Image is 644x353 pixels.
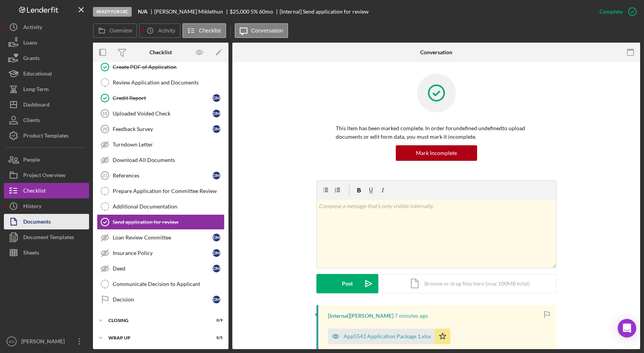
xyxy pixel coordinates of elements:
button: History [4,198,89,214]
button: Activity [139,23,180,38]
div: Uploaded Voided Check [113,110,213,117]
button: Long-Term [4,81,89,97]
button: Sheets [4,245,89,260]
a: DeedDM [97,261,225,276]
a: 21ReferencesDM [97,168,225,183]
div: Checklist [149,49,172,55]
div: Prepare Application for Committee Review [113,188,224,194]
button: Project Overview [4,167,89,183]
div: 0 / 5 [209,336,223,340]
button: KG[PERSON_NAME] [4,334,89,349]
button: Activity [4,19,89,35]
div: 5 % [251,9,258,15]
button: Clients [4,112,89,128]
b: N/A [138,9,148,15]
div: Communicate Decision to Applicant [113,281,224,287]
div: D M [213,296,220,303]
div: Open Intercom Messenger [618,319,636,338]
a: 19Uploaded Voided CheckDM [97,106,225,121]
div: References [113,172,213,179]
a: Prepare Application for Committee Review [97,183,225,199]
button: Grants [4,50,89,66]
tspan: 21 [103,173,107,178]
div: D M [213,94,220,102]
a: Turndown Letter [97,137,225,152]
a: Create PDF of Application [97,59,225,75]
tspan: 20 [103,127,107,131]
a: Loans [4,35,89,50]
div: Decision [113,296,213,303]
div: Product Templates [23,128,69,145]
div: Additional Documentation [113,203,224,210]
button: Complete [592,4,640,19]
div: D M [213,110,220,117]
div: Ready for LRC [93,7,132,17]
div: Project Overview [23,167,65,185]
button: Document Templates [4,229,89,245]
label: Checklist [199,28,221,34]
div: Conversation [420,49,452,55]
div: Loan Review Committee [113,234,213,241]
a: 20Feedback SurveyDM [97,121,225,137]
a: DecisionDM [97,292,225,307]
div: D M [213,234,220,241]
button: Overview [93,23,137,38]
button: Mark Incomplete [396,145,477,161]
div: Document Templates [23,229,74,247]
a: Additional Documentation [97,199,225,214]
button: Conversation [235,23,289,38]
div: Turndown Letter [113,141,224,148]
a: Credit ReportDM [97,90,225,106]
div: D M [213,249,220,257]
label: Activity [158,28,175,34]
a: People [4,152,89,167]
div: Complete [599,4,623,19]
button: App5543 Application Package 1.xlsx [328,329,450,344]
div: App5543 Application Package 1.xlsx [343,333,431,339]
div: Clients [23,112,40,130]
div: Activity [23,19,42,37]
tspan: 19 [102,111,107,116]
div: History [23,198,41,216]
div: 60 mo [259,9,273,15]
div: [PERSON_NAME] [19,334,70,351]
div: Review Application and Documents [113,79,224,86]
div: Educational [23,66,52,83]
a: Download All Documents [97,152,225,168]
div: D M [213,265,220,272]
div: Closing [108,318,203,323]
div: Feedback Survey [113,126,213,132]
div: D M [213,172,220,179]
div: Post [342,274,353,293]
div: 0 / 9 [209,318,223,323]
button: Checklist [182,23,226,38]
label: Overview [110,28,132,34]
a: Loan Review CommitteeDM [97,230,225,245]
div: Loans [23,35,37,52]
div: Send application for review [113,219,224,225]
text: KG [9,339,14,344]
div: [Internal] [PERSON_NAME] [328,313,393,319]
div: [Internal] Send application for review [280,9,369,15]
div: Dashboard [23,97,50,114]
a: Insurance PolicyDM [97,245,225,261]
button: Documents [4,214,89,229]
div: Checklist [23,183,46,200]
a: Review Application and Documents [97,75,225,90]
div: Wrap up [108,336,203,340]
div: Long-Term [23,81,49,99]
div: D M [213,125,220,133]
button: Dashboard [4,97,89,112]
span: $25,000 [230,8,249,15]
a: Product Templates [4,128,89,143]
p: This item has been marked complete. In order for undefined undefined to upload documents or edit ... [336,124,537,141]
